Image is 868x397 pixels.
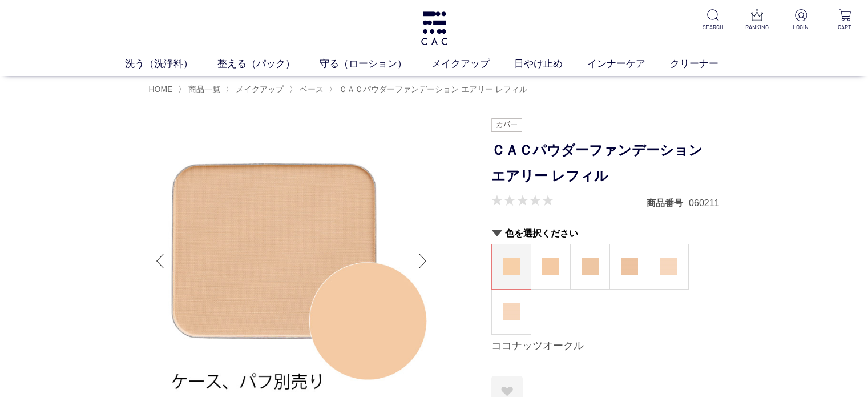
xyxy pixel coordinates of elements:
a: メイクアップ [431,57,514,71]
p: SEARCH [699,23,727,31]
dl: ココナッツオークル [491,244,531,290]
img: logo [419,11,449,45]
a: ピーチアイボリー [649,244,688,289]
a: マカダミアオークル [531,244,570,289]
a: RANKING [743,9,771,31]
p: LOGIN [787,23,815,31]
img: アーモンドオークル [621,258,638,275]
dt: 商品番号 [647,197,689,209]
span: メイクアップ [236,85,284,94]
div: ココナッツオークル [491,339,720,353]
a: メイクアップ [233,85,284,94]
li: 〉 [178,84,223,95]
a: CART [831,9,859,31]
a: 整える（パック） [217,57,320,71]
a: 商品一覧 [186,85,220,94]
img: カバー [491,118,522,132]
a: クリーナー [670,57,743,71]
a: SEARCH [699,9,727,31]
a: HOME [149,85,173,94]
h1: ＣＡＣパウダーファンデーション エアリー レフィル [491,138,720,189]
h2: 色を選択ください [491,227,720,239]
span: 商品一覧 [188,85,220,94]
dl: ピーチアイボリー [649,244,689,290]
img: ピーチアイボリー [660,258,677,275]
li: 〉 [225,84,286,95]
div: Next slide [411,238,434,284]
a: LOGIN [787,9,815,31]
a: 日やけ止め [514,57,587,71]
div: Previous slide [149,238,172,284]
a: インナーケア [587,57,670,71]
a: ピーチベージュ [492,290,531,334]
li: 〉 [329,84,530,95]
dd: 060211 [689,197,719,209]
img: ココナッツオークル [503,258,520,275]
dl: ヘーゼルオークル [570,244,610,290]
dl: ピーチベージュ [491,289,531,335]
a: ヘーゼルオークル [571,244,609,289]
a: ベース [297,85,324,94]
span: ＣＡＣパウダーファンデーション エアリー レフィル [339,85,527,94]
img: ヘーゼルオークル [582,258,599,275]
dl: アーモンドオークル [609,244,649,290]
p: RANKING [743,23,771,31]
li: 〉 [289,84,326,95]
dl: マカダミアオークル [531,244,571,290]
a: ＣＡＣパウダーファンデーション エアリー レフィル [337,85,527,94]
a: 洗う（洗浄料） [125,57,217,71]
img: ピーチベージュ [503,303,520,320]
span: ベース [300,85,324,94]
img: マカダミアオークル [542,258,559,275]
p: CART [831,23,859,31]
a: 守る（ローション） [320,57,431,71]
a: アーモンドオークル [610,244,649,289]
